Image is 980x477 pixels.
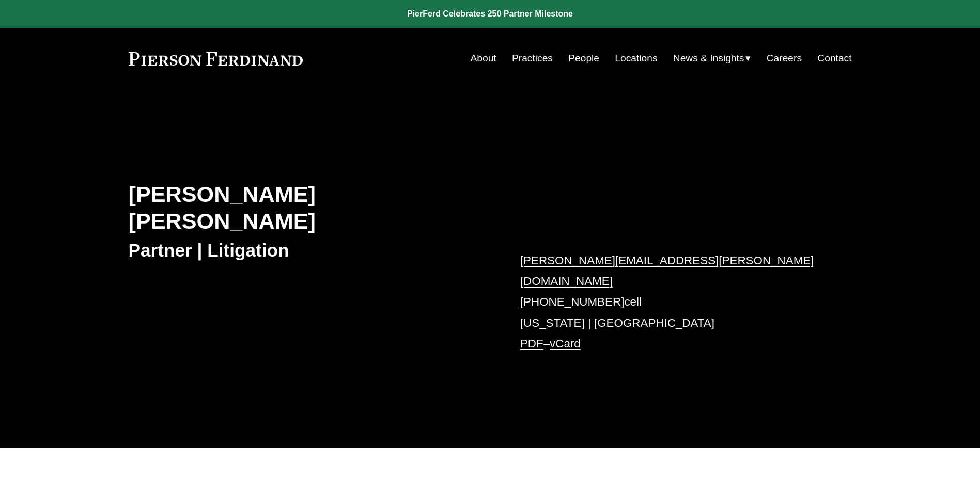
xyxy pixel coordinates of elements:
[520,337,543,350] a: PDF
[550,337,581,350] a: vCard
[520,250,821,355] p: cell [US_STATE] | [GEOGRAPHIC_DATA] –
[129,239,490,262] h3: Partner | Litigation
[512,49,553,68] a: Practices
[520,254,814,288] a: [PERSON_NAME][EMAIL_ADDRESS][PERSON_NAME][DOMAIN_NAME]
[673,50,744,68] span: News & Insights
[471,49,496,68] a: About
[673,49,751,68] a: folder dropdown
[129,181,490,235] h2: [PERSON_NAME] [PERSON_NAME]
[520,295,625,308] a: [PHONE_NUMBER]
[767,49,802,68] a: Careers
[568,49,599,68] a: People
[615,49,657,68] a: Locations
[817,49,851,68] a: Contact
